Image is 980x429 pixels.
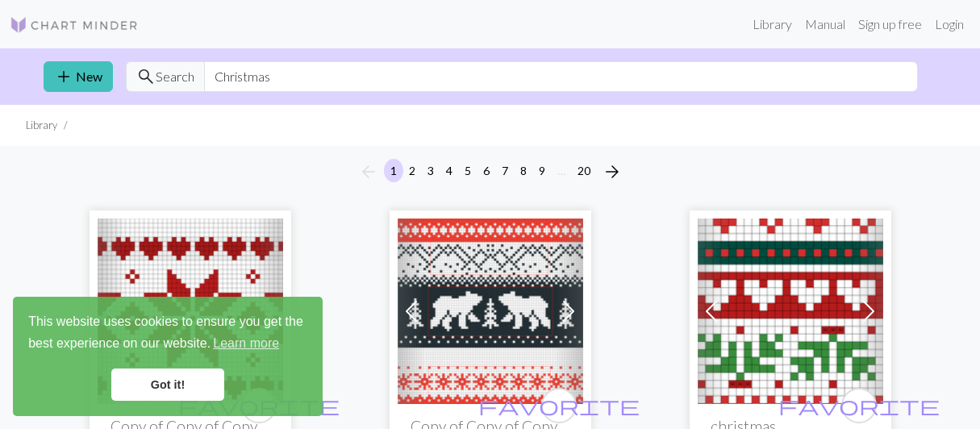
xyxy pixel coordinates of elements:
a: Login [928,8,970,40]
button: 1 [384,159,403,182]
a: Manual [799,8,852,40]
button: 4 [440,159,459,182]
a: New [44,61,113,92]
button: favourite [541,388,577,423]
a: Sign up free [852,8,928,40]
button: favourite [841,388,877,423]
span: This website uses cookies to ensure you get the best experience on our website. [28,312,307,356]
a: dismiss cookie message [111,369,224,401]
img: christmas [698,219,883,404]
button: 7 [495,159,515,182]
span: arrow_forward [603,160,622,183]
span: favorite [778,393,940,418]
button: Next [596,159,628,185]
button: 3 [421,159,440,182]
a: learn more about cookies [211,331,281,356]
a: Christmas sweater - back panel [398,302,583,317]
button: 9 [532,159,552,182]
img: Logo [10,15,139,35]
button: 6 [477,159,496,182]
i: favourite [478,389,640,422]
i: Next [603,162,622,181]
button: 2 [402,159,422,182]
button: 20 [571,159,597,182]
span: favorite [478,393,640,418]
li: Library [26,118,57,133]
nav: Page navigation [352,159,628,185]
div: cookieconsent [13,297,323,416]
button: 5 [458,159,477,182]
button: 8 [514,159,533,182]
a: christmas [698,302,883,317]
img: julias bottom christmas sock [98,219,283,404]
a: Library [746,8,799,40]
span: search [136,65,156,88]
img: Christmas sweater - back panel [398,219,583,404]
span: Search [156,67,194,86]
i: favourite [778,389,940,422]
span: add [54,65,73,88]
